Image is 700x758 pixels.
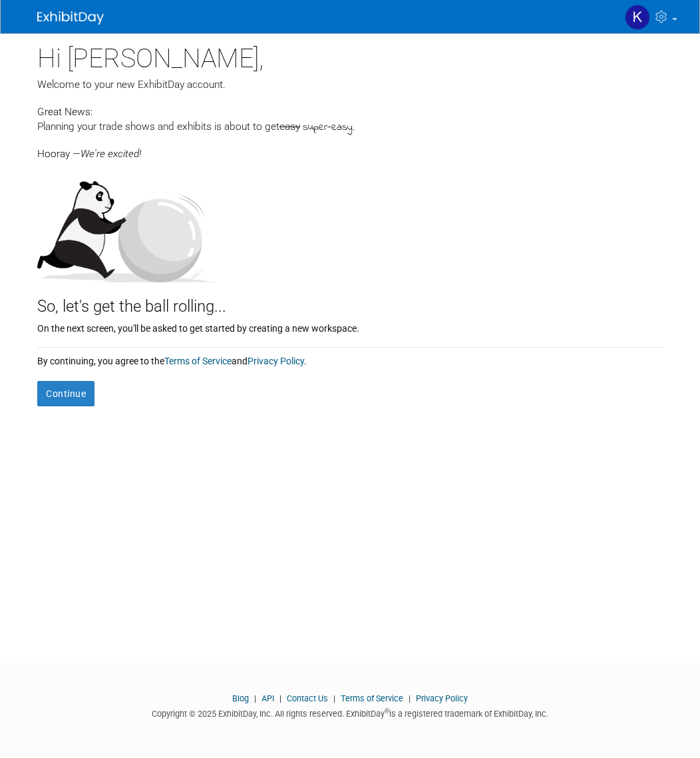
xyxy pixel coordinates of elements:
span: We're excited! [81,148,141,160]
a: Contact Us [287,693,328,703]
span: | [276,693,285,703]
div: Hooray — [37,135,663,161]
div: Great News: [37,104,663,119]
div: On the next screen, you'll be asked to get started by creating a new workspace. [37,318,663,335]
a: API [262,693,274,703]
a: Privacy Policy [416,693,468,703]
span: super-easy [303,120,353,135]
a: Blog [232,693,249,703]
a: Terms of Service [341,693,403,703]
img: Katie Furtado [625,5,650,30]
div: Planning your trade shows and exhibits is about to get . [37,119,663,135]
img: ExhibitDay [37,11,104,25]
img: Let's get the ball rolling [37,168,217,282]
span: | [405,693,414,703]
div: Hi [PERSON_NAME], [37,33,663,77]
span: | [330,693,339,703]
div: By continuing, you agree to the and . [37,348,663,368]
span: | [251,693,260,703]
div: So, let's get the ball rolling... [37,282,663,318]
div: Welcome to your new ExhibitDay account. [37,77,663,92]
span: easy [279,121,300,133]
sup: ® [385,707,389,715]
a: Privacy Policy [248,356,304,366]
a: Terms of Service [164,356,232,366]
button: Continue [37,381,94,406]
